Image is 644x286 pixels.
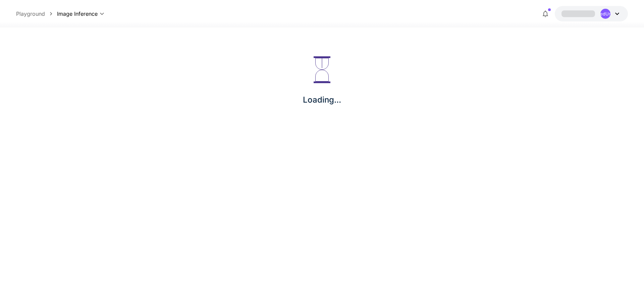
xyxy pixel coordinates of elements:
[16,10,45,18] a: Playground
[555,6,628,21] button: UndefinedUndefined
[303,94,341,106] p: Loading...
[600,9,610,19] div: UndefinedUndefined
[57,10,98,18] span: Image Inference
[16,10,57,18] nav: breadcrumb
